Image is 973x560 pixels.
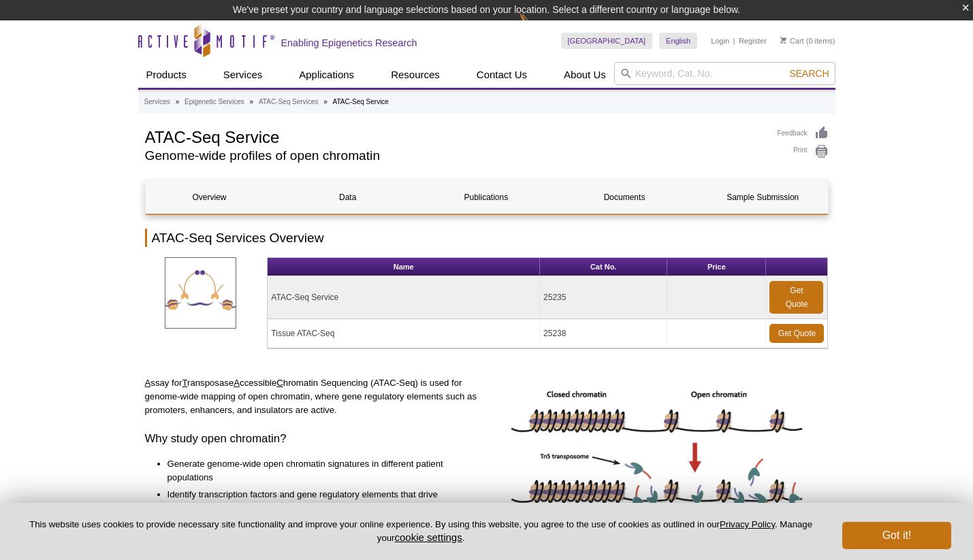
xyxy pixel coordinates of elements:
[145,150,764,162] h2: Genome-wide profiles of open chromatin
[276,378,283,388] u: C
[383,62,448,88] a: Resources
[284,181,412,214] a: Data
[145,431,482,447] h3: Why study open chromatin?
[780,36,804,46] a: Cart
[540,319,667,348] td: 25238
[144,96,170,108] a: Services
[561,33,653,49] a: [GEOGRAPHIC_DATA]
[699,181,827,214] a: Sample Submission
[778,126,829,141] a: Feedback
[259,96,318,108] a: ATAC-Seq Services
[556,62,614,88] a: About Us
[720,519,775,529] a: Privacy Policy
[165,257,236,329] img: ATAC-SeqServices
[769,324,824,343] a: Get Quote
[614,62,835,85] input: Keyword, Cat. No.
[145,229,829,247] h2: ATAC-Seq Services Overview
[422,181,550,214] a: Publications
[468,62,535,88] a: Contact Us
[789,68,829,79] span: Search
[145,376,482,417] p: ssay for ransposase ccessible hromatin Sequencing (ATAC-Seq) is used for genome-wide mapping of o...
[268,258,540,276] th: Name
[291,62,362,88] a: Applications
[780,37,786,44] img: Your Cart
[168,457,468,484] li: Generate genome-wide open chromatin signatures in different patient populations
[785,67,833,80] button: Search
[268,319,540,348] td: Tissue ATAC-Seq
[168,488,468,515] li: Identify transcription factors and gene regulatory elements that drive disease
[540,258,667,276] th: Cat No.
[769,281,823,314] a: Get Quote
[145,126,764,146] h1: ATAC-Seq Service
[138,62,195,88] a: Products
[842,522,951,549] button: Got it!
[659,33,697,49] a: English
[519,10,555,42] img: Change Here
[215,62,271,88] a: Services
[185,96,244,108] a: Epigenetic Services
[22,518,820,544] p: This website uses cookies to provide necessary site functionality and improve your online experie...
[281,37,417,49] h2: Enabling Epigenetics Research
[323,98,328,105] li: »
[146,181,274,214] a: Overview
[394,531,462,543] button: cookie settings
[739,36,767,46] a: Register
[667,258,766,276] th: Price
[540,276,667,319] td: 25235
[333,98,389,105] li: ATAC-Seq Service
[268,276,540,319] td: ATAC-Seq Service
[176,98,180,105] li: »
[778,144,829,159] a: Print
[711,36,729,46] a: Login
[145,378,151,388] u: A
[234,378,240,388] u: A
[733,33,735,49] li: |
[560,181,688,214] a: Documents
[182,378,187,388] u: T
[250,98,254,105] li: »
[780,33,835,49] li: (0 items)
